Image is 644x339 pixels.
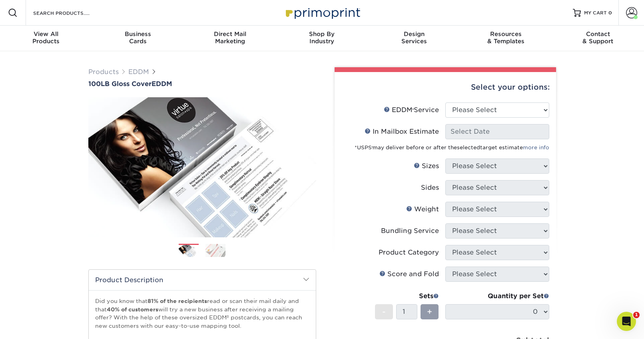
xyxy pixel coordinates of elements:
[381,226,439,236] div: Bundling Service
[92,30,184,45] div: Cards
[633,312,640,318] span: 1
[148,298,207,304] strong: 81% of the recipients
[128,68,149,76] a: EDDM
[365,127,439,136] div: In Mailbox Estimate
[368,30,460,45] div: Services
[88,80,316,88] h1: EDDM
[341,72,550,102] div: Select your options:
[88,92,316,243] img: 100LB Gloss Cover 01
[608,10,612,16] span: 0
[184,26,276,51] a: Direct MailMarketing
[552,30,644,45] div: & Support
[414,161,439,171] div: Sizes
[282,4,362,21] img: Primoprint
[406,205,439,214] div: Weight
[552,26,644,51] a: Contact& Support
[205,244,225,257] img: EDDM 02
[460,30,552,45] div: & Templates
[584,10,607,16] span: MY CART
[379,248,439,257] div: Product Category
[276,30,368,38] span: Shop By
[92,30,184,38] span: Business
[88,68,119,76] a: Products
[552,30,644,38] span: Contact
[92,26,184,51] a: BusinessCards
[368,26,460,51] a: DesignServices
[88,80,152,88] span: 100LB Gloss Cover
[379,269,439,279] div: Score and Fold
[89,270,316,290] h2: Product Description
[413,108,414,111] sup: ®
[184,30,276,38] span: Direct Mail
[375,291,439,301] div: Sets
[523,144,549,150] a: more info
[368,30,460,38] span: Design
[382,306,386,318] span: -
[184,30,276,45] div: Marketing
[276,30,368,45] div: Industry
[107,306,158,313] strong: 40% of customers
[617,312,636,331] iframe: Intercom live chat
[421,183,439,193] div: Sides
[445,124,549,139] input: Select Date
[372,146,373,148] sup: ®
[445,291,549,301] div: Quantity per Set
[179,245,199,258] img: EDDM 01
[276,26,368,51] a: Shop ByIndustry
[460,30,552,38] span: Resources
[427,306,432,318] span: +
[384,105,439,115] div: EDDM Service
[460,26,552,51] a: Resources& Templates
[355,144,549,150] small: *USPS may deliver before or after the target estimate
[457,144,480,150] span: selected
[32,8,110,18] input: SEARCH PRODUCTS.....
[88,80,316,88] a: 100LB Gloss CoverEDDM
